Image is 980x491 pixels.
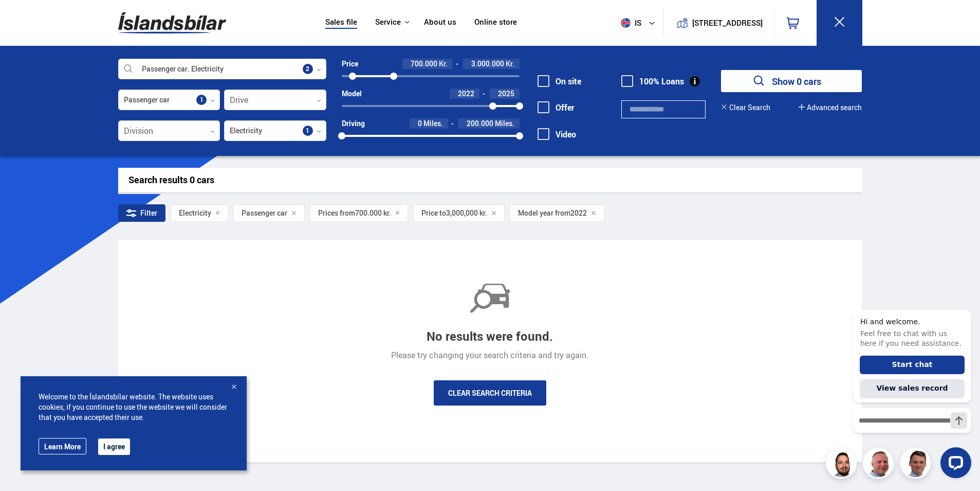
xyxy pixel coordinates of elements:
[418,118,422,128] span: 0
[772,75,821,87] font: Show 0 cars
[242,209,287,217] span: Passenger car
[471,59,504,68] span: 3.000.000
[342,119,365,128] div: Driving
[427,329,553,344] div: No results were found.
[556,129,576,140] font: Video
[421,209,446,217] span: Price to
[621,18,631,28] img: svg+xml;base64,PHN2ZyB4bWxucz0iaHR0cDovL3d3dy53My5vcmcvMjAwMC9zdmciIHdpZHRoPSI1MTIiIGhlaWdodD0iNT...
[669,8,768,38] a: [STREET_ADDRESS]
[423,119,443,128] span: Miles.
[467,118,493,128] span: 200.000
[635,19,641,27] font: is
[556,76,581,87] font: On site
[39,392,229,423] span: Welcome to the Íslandsbílar website. The website uses cookies, if you continue to use the website...
[118,6,226,40] img: G0Ugv5HjCgRt.svg
[721,70,862,92] button: Show 0 cars
[411,59,437,68] span: 700.000
[696,19,759,27] button: [STREET_ADDRESS]
[448,388,532,398] font: Clear search criteria
[391,350,588,360] div: Please try changing your search criteria and try again.
[506,60,514,68] span: Kr.
[570,209,587,217] span: 2022
[179,209,211,217] span: Electricity
[140,209,157,217] font: Filter
[375,17,401,27] button: Service
[39,438,86,454] a: Learn More
[845,291,975,486] iframe: LiveChat chat widget
[325,17,357,28] a: Sales file
[729,102,770,112] font: Clear Search
[498,89,514,98] span: 2025
[424,17,456,28] a: About us
[318,209,355,217] span: Prices from
[556,102,575,113] font: Offer
[617,8,663,38] button: is
[355,209,391,217] span: 700.000 kr.
[342,90,362,98] div: Model
[439,60,448,68] span: Kr.
[807,102,862,112] font: Advanced search
[434,380,546,406] a: Clear search criteria
[518,209,570,217] span: Model year from
[342,60,358,68] div: Price
[827,449,858,480] img: nhp88E3Fdnt1Opn2.png
[721,103,770,112] button: Clear Search
[495,119,514,128] span: Miles.
[128,174,852,185] div: Search results 0 cars
[98,439,130,455] button: I agree
[446,209,487,217] span: 3,000,000 kr.
[639,76,684,87] font: 100% Loans
[458,89,474,98] span: 2022
[474,17,517,28] a: Online store
[799,103,862,112] button: Advanced search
